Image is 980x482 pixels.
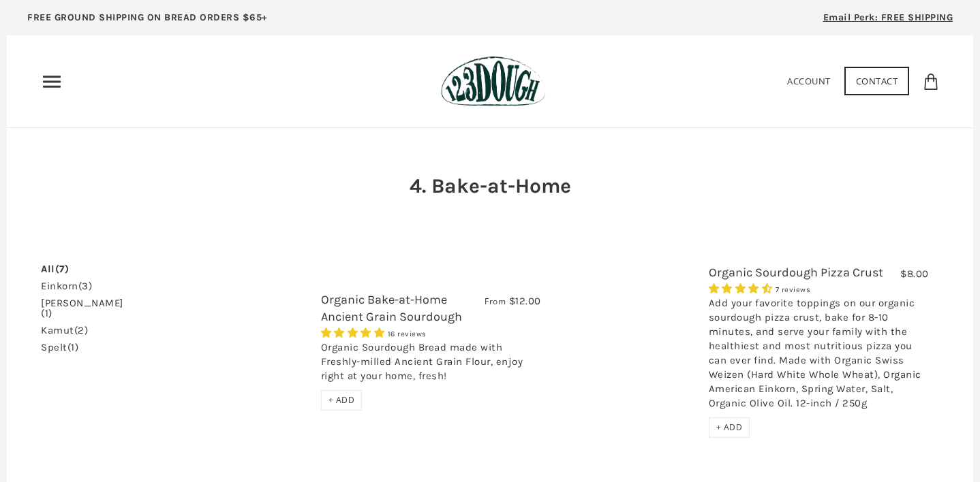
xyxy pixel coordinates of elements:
a: kamut(2) [41,325,88,336]
a: Organic Bake-at-Home Ancient Grain Sourdough [174,310,311,393]
div: + ADD [709,417,750,438]
span: $12.00 [509,295,541,307]
span: (1) [41,307,52,319]
span: 4.29 stars [709,283,776,295]
span: 4.75 stars [321,327,388,339]
a: Email Perk: FREE SHIPPING [803,7,974,35]
a: [PERSON_NAME](1) [41,298,129,319]
div: Add your favorite toppings on our organic sourdough pizza crust, bake for 8-10 minutes, and serve... [709,296,929,417]
span: Email Perk: FREE SHIPPING [823,12,953,23]
a: Organic Bake-at-Home Ancient Grain Sourdough [321,292,462,324]
div: Organic Sourdough Bread made with Freshly-milled Ancient Grain Flour, enjoy right at your home, f... [321,340,541,390]
a: einkorn(3) [41,281,92,291]
p: FREE GROUND SHIPPING ON BREAD ORDERS $65+ [27,10,268,25]
h2: 4. Bake-at-Home [405,172,575,200]
span: From [485,295,506,307]
span: + ADD [716,421,743,433]
nav: Primary [41,71,63,93]
div: + ADD [321,390,363,411]
img: 123Dough Bakery [441,56,545,107]
a: Contact [844,67,910,95]
span: (2) [74,324,89,336]
span: + ADD [328,394,355,406]
a: FREE GROUND SHIPPING ON BREAD ORDERS $65+ [7,7,288,35]
span: (7) [55,263,70,275]
span: $8.00 [900,268,929,280]
span: (1) [67,341,79,353]
span: 16 reviews [388,330,427,338]
a: All(7) [41,264,69,274]
a: Organic Sourdough Pizza Crust [709,265,883,280]
span: (3) [78,280,93,292]
a: spelt(1) [41,342,78,353]
a: Account [787,75,831,87]
a: Organic Sourdough Pizza Crust [562,283,699,419]
span: 7 reviews [776,285,811,294]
